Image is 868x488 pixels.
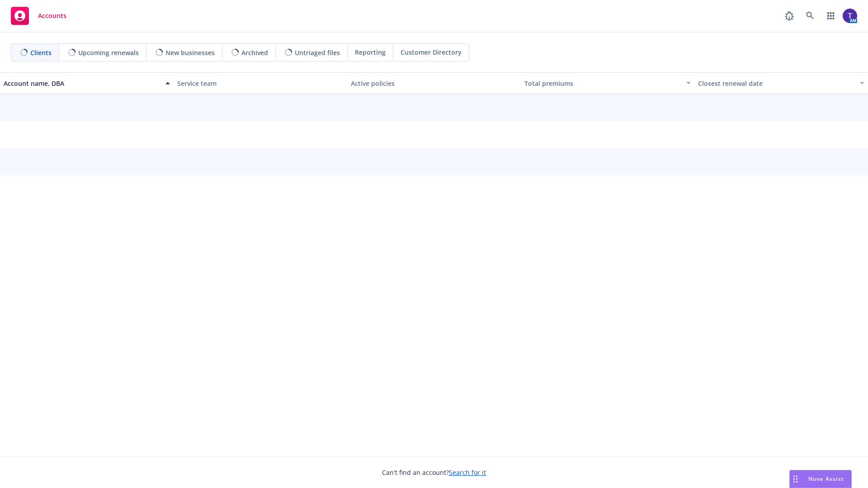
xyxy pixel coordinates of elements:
div: Service team [177,79,344,88]
span: Reporting [355,47,386,57]
span: Can't find an account? [382,468,486,477]
span: New businesses [165,48,215,57]
a: Search for it [449,468,486,477]
a: Search [801,7,819,25]
span: Upcoming renewals [78,48,139,57]
span: Customer Directory [401,47,462,57]
button: Service team [174,72,347,94]
a: Accounts [7,3,70,28]
a: Switch app [822,7,840,25]
button: Closest renewal date [694,72,868,94]
span: Untriaged files [295,48,340,57]
div: Active policies [351,79,517,88]
a: Report a Bug [780,7,798,25]
button: Active policies [347,72,521,94]
span: Nova Assist [808,475,844,483]
div: Account name, DBA [4,79,160,88]
button: Nova Assist [789,470,852,488]
span: Archived [241,48,268,57]
img: photo [843,9,857,23]
div: Total premiums [524,79,681,88]
button: Total premiums [521,72,694,94]
span: Accounts [38,12,66,19]
span: Clients [30,48,52,57]
div: Drag to move [790,470,801,488]
div: Closest renewal date [698,79,854,88]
